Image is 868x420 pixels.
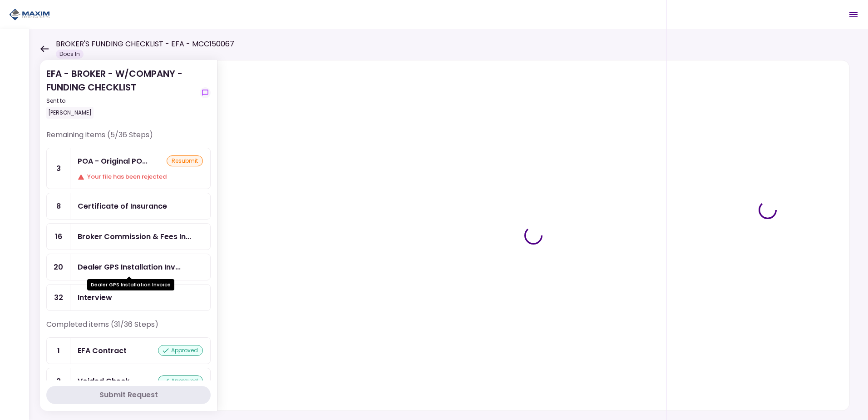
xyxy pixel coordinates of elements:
button: Submit Request [46,386,211,404]
a: 8Certificate of Insurance [46,193,211,220]
div: 32 [47,285,70,310]
div: 3 [47,148,70,189]
div: 1 [47,338,70,364]
div: EFA - BROKER - W/COMPANY - FUNDING CHECKLIST [46,67,196,119]
div: 16 [47,224,70,250]
a: 32Interview [46,284,211,311]
div: EFA Contract [78,345,127,356]
div: Dealer GPS Installation Invoice [78,261,181,273]
div: approved [158,345,203,356]
div: Submit Request [99,390,158,400]
div: POA - Original POA (not CA or GA) (Received in house) [78,155,148,167]
h1: BROKER'S FUNDING CHECKLIST - EFA - MCC150067 [56,39,234,50]
div: Sent to: [46,97,196,105]
div: [PERSON_NAME] [46,107,94,119]
div: approved [158,375,203,386]
div: Remaining items (5/36 Steps) [46,130,211,148]
div: Voided Check [78,375,129,387]
div: 20 [47,254,70,280]
div: Interview [78,292,112,303]
div: Completed items (31/36 Steps) [46,319,211,337]
div: Docs In [56,50,84,59]
a: 2Voided Checkapproved [46,368,211,395]
div: resubmit [167,155,203,166]
a: 20Dealer GPS Installation Invoice [46,254,211,280]
div: Broker Commission & Fees Invoice [78,231,191,242]
div: Your file has been rejected [78,172,203,181]
div: Dealer GPS Installation Invoice [87,279,174,290]
a: 3POA - Original POA (not CA or GA) (Received in house)resubmitYour file has been rejected [46,148,211,189]
div: 8 [47,193,70,219]
a: 1EFA Contractapproved [46,337,211,364]
img: Partner icon [9,8,50,21]
div: Certificate of Insurance [78,200,167,212]
a: 16Broker Commission & Fees Invoice [46,223,211,250]
button: show-messages [200,87,211,98]
div: 2 [47,368,70,394]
